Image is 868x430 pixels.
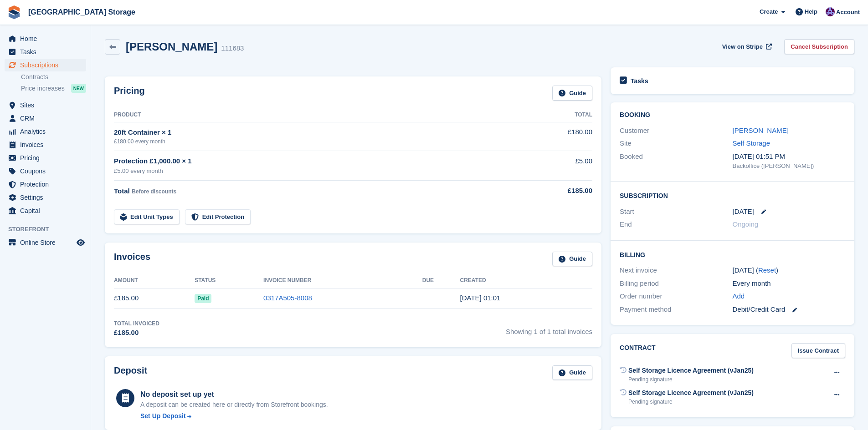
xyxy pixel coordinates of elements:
span: Sites [20,99,75,111]
a: Preview store [75,237,86,248]
div: £185.00 [114,328,159,338]
a: Set Up Deposit [140,411,328,421]
span: Online Store [20,236,75,249]
h2: Subscription [620,191,845,200]
span: Paid [195,294,211,303]
h2: Booking [620,111,845,119]
th: Due [422,273,460,288]
time: 2025-10-06 00:01:00 UTC [460,294,501,302]
a: menu [5,236,86,249]
img: stora-icon-8386f47178a22dfd0bd8f6a31ec36ba5ce8667c1dd55bd0f319d3a0aa187defe.svg [7,5,21,19]
a: Edit Protection [185,209,251,224]
span: Storefront [8,225,91,234]
h2: [PERSON_NAME] [126,40,217,53]
span: Coupons [20,165,75,177]
a: Self Storage [733,139,770,147]
div: Every month [733,278,845,289]
div: 20ft Container × 1 [114,127,519,138]
div: No deposit set up yet [140,389,328,400]
h2: Deposit [114,365,147,380]
a: Issue Contract [791,343,845,358]
span: Before discounts [132,188,176,195]
div: [DATE] ( ) [733,265,845,276]
div: Self Storage Licence Agreement (vJan25) [628,366,754,375]
span: Total [114,187,130,195]
a: Cancel Subscription [784,39,854,54]
img: Hollie Harvey [826,7,835,16]
div: Payment method [620,304,732,315]
span: Create [760,7,778,16]
div: End [620,219,732,230]
th: Status [195,273,263,288]
span: Help [805,7,817,16]
div: Pending signature [628,375,754,384]
a: menu [5,178,86,191]
div: Booked [620,152,732,171]
td: £5.00 [519,151,592,181]
h2: Invoices [114,252,150,267]
a: menu [5,112,86,125]
a: menu [5,152,86,164]
a: Guide [552,252,592,267]
a: [PERSON_NAME] [733,126,789,134]
span: Analytics [20,125,75,138]
a: Add [733,291,745,302]
a: Edit Unit Types [114,209,180,224]
span: Pricing [20,152,75,164]
th: Product [114,108,519,122]
div: Pending signature [628,398,754,406]
span: Protection [20,178,75,191]
div: Backoffice ([PERSON_NAME]) [733,162,845,171]
p: A deposit can be created here or directly from Storefront bookings. [140,400,328,410]
th: Amount [114,273,195,288]
div: Start [620,207,732,217]
div: Protection £1,000.00 × 1 [114,156,519,167]
a: menu [5,32,86,45]
span: Invoices [20,138,75,151]
a: menu [5,99,86,111]
a: 0317A505-8008 [263,294,312,302]
a: menu [5,125,86,138]
span: Showing 1 of 1 total invoices [506,319,592,338]
span: Capital [20,204,75,217]
span: Settings [20,191,75,204]
th: Total [519,108,592,122]
div: Self Storage Licence Agreement (vJan25) [628,388,754,398]
span: Ongoing [733,220,759,228]
div: Billing period [620,278,732,289]
div: £180.00 every month [114,137,519,146]
span: Home [20,32,75,45]
a: menu [5,191,86,204]
a: menu [5,138,86,151]
div: 111683 [221,43,244,54]
h2: Billing [620,250,845,259]
td: £185.00 [114,288,195,309]
div: Next invoice [620,265,732,276]
span: View on Stripe [722,42,763,51]
div: Debit/Credit Card [733,304,845,315]
h2: Pricing [114,86,145,101]
a: Reset [758,266,776,274]
a: Guide [552,365,592,380]
span: Account [836,8,860,17]
a: menu [5,165,86,177]
a: menu [5,59,86,71]
div: Order number [620,291,732,302]
div: NEW [71,84,86,93]
th: Created [460,273,592,288]
span: Tasks [20,46,75,58]
div: £5.00 every month [114,167,519,176]
span: Subscriptions [20,59,75,71]
div: Customer [620,126,732,136]
div: [DATE] 01:51 PM [733,152,845,162]
a: View on Stripe [719,39,774,54]
a: Guide [552,86,592,101]
a: Price increases NEW [21,83,86,93]
span: Price increases [21,84,65,93]
td: £180.00 [519,122,592,151]
a: [GEOGRAPHIC_DATA] Storage [25,5,139,20]
h2: Tasks [631,77,648,85]
a: menu [5,46,86,58]
a: menu [5,204,86,217]
a: Contracts [21,73,86,81]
